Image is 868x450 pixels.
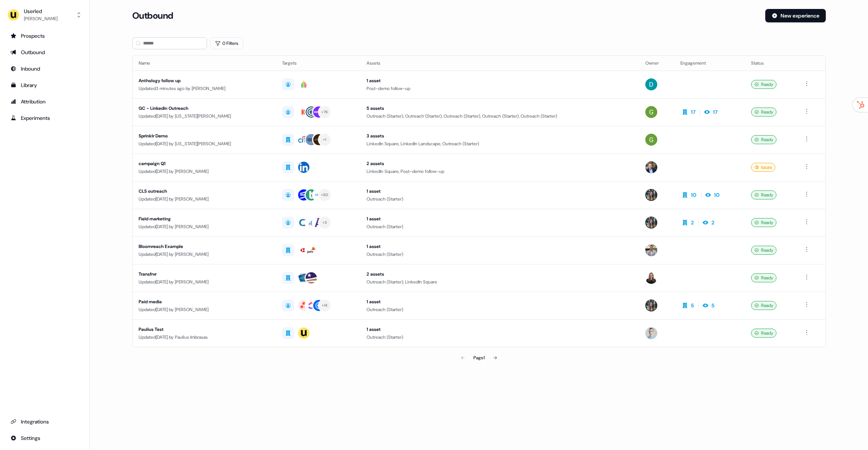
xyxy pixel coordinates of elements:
[674,56,745,71] th: Engagement
[6,6,83,24] button: Userled[PERSON_NAME]
[751,80,776,89] div: Ready
[6,96,83,108] a: Go to attribution
[10,114,79,122] div: Experiments
[645,134,657,146] img: Georgia
[711,219,714,226] div: 2
[713,108,717,116] div: 17
[139,306,270,313] div: Updated [DATE] by [PERSON_NAME]
[24,7,58,15] div: Userled
[139,85,270,92] div: Updated 3 minutes ago by [PERSON_NAME]
[645,272,657,284] img: Geneviève
[711,302,714,309] div: 5
[367,105,634,112] div: 5 assets
[751,273,776,282] div: Ready
[367,168,634,175] div: LinkedIn Square, Post-demo follow-up
[133,56,276,71] th: Name
[139,160,270,167] div: campaign Q1
[691,219,694,226] div: 2
[323,136,327,143] div: + 1
[139,270,270,278] div: Transfrvr
[139,77,270,84] div: Anthology follow up
[139,326,270,333] div: Paulius Test
[24,15,58,22] div: [PERSON_NAME]
[751,301,776,310] div: Ready
[714,191,720,199] div: 10
[322,219,327,226] div: + 3
[139,195,270,203] div: Updated [DATE] by [PERSON_NAME]
[139,298,270,305] div: Paid media
[10,98,79,105] div: Attribution
[367,270,634,278] div: 2 assets
[139,243,270,250] div: Bloomreach Example
[367,160,634,167] div: 2 assets
[367,140,634,148] div: LinkedIn Square, LinkedIn Landscape, Outreach (Starter)
[276,56,361,71] th: Targets
[691,108,695,116] div: 17
[139,251,270,258] div: Updated [DATE] by [PERSON_NAME]
[10,49,79,56] div: Outbound
[6,112,83,124] a: Go to experiments
[367,77,634,84] div: 1 asset
[139,105,270,112] div: GC - Linkedin Outreach
[139,112,270,120] div: Updated [DATE] by [US_STATE][PERSON_NAME]
[645,244,657,256] img: Oliver
[751,329,776,338] div: Ready
[367,187,634,195] div: 1 asset
[10,418,79,425] div: Integrations
[691,302,694,309] div: 5
[139,333,270,341] div: Updated [DATE] by Paulius Imbrasas
[751,218,776,227] div: Ready
[691,191,696,199] div: 10
[139,140,270,148] div: Updated [DATE] by [US_STATE][PERSON_NAME]
[645,78,657,90] img: David
[745,56,797,71] th: Status
[139,168,270,175] div: Updated [DATE] by [PERSON_NAME]
[139,132,270,140] div: Sprinklr Demo
[321,192,328,198] div: + 50
[645,300,657,311] img: Charlotte
[765,9,826,22] button: New experience
[367,85,634,92] div: Post-demo follow-up
[645,189,657,201] img: Charlotte
[751,108,776,117] div: Ready
[645,161,657,173] img: Yann
[751,163,775,172] div: Issues
[6,432,83,444] a: Go to integrations
[139,187,270,195] div: CLS outreach
[473,354,485,361] div: Page 1
[6,30,83,42] a: Go to prospects
[367,278,634,286] div: Outreach (Starter), LinkedIn Square
[367,306,634,313] div: Outreach (Starter)
[645,327,657,339] img: Paulius
[367,195,634,203] div: Outreach (Starter)
[6,416,83,428] a: Go to integrations
[6,46,83,58] a: Go to outbound experience
[139,278,270,286] div: Updated [DATE] by [PERSON_NAME]
[751,246,776,255] div: Ready
[639,56,674,71] th: Owner
[139,223,270,230] div: Updated [DATE] by [PERSON_NAME]
[139,215,270,223] div: Field marketing
[10,32,79,40] div: Prospects
[10,434,79,442] div: Settings
[645,217,657,229] img: Charlotte
[367,223,634,230] div: Outreach (Starter)
[361,56,640,71] th: Assets
[367,215,634,223] div: 1 asset
[322,302,328,309] div: + 14
[6,79,83,91] a: Go to templates
[210,37,243,49] button: 0 Filters
[367,243,634,250] div: 1 asset
[367,132,634,140] div: 3 assets
[367,333,634,341] div: Outreach (Starter)
[321,109,328,115] div: + 76
[10,81,79,89] div: Library
[367,112,634,120] div: Outreach (Starter), Outreach (Starter), Outreach (Starter), Outreach (Starter), Outreach (Starter)
[751,135,776,144] div: Ready
[6,63,83,75] a: Go to Inbound
[645,106,657,118] img: Georgia
[132,10,173,21] h3: Outbound
[367,326,634,333] div: 1 asset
